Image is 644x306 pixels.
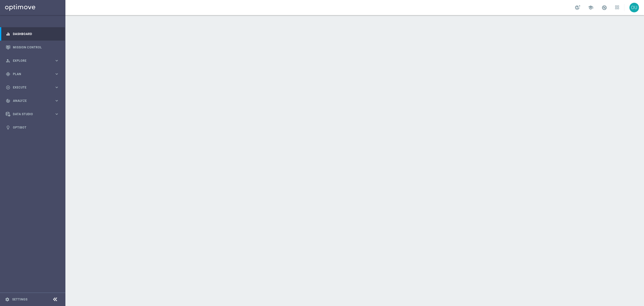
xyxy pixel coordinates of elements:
button: person_search Explore keyboard_arrow_right [6,59,59,63]
div: Execute [6,85,54,90]
span: Plan [13,73,54,76]
button: equalizer Dashboard [6,32,59,36]
div: Dashboard [6,27,59,41]
a: Optibot [13,121,59,134]
i: play_circle_outline [6,85,10,90]
a: Settings [12,298,27,301]
i: person_search [6,58,10,63]
button: Mission Control [6,45,59,49]
button: lightbulb Optibot [6,126,59,130]
div: Optibot [6,121,59,134]
span: school [588,5,593,10]
div: Data Studio [6,112,54,116]
i: gps_fixed [6,72,10,76]
button: gps_fixed Plan keyboard_arrow_right [6,72,59,76]
i: keyboard_arrow_right [54,85,59,90]
span: Explore [13,59,54,62]
button: Data Studio keyboard_arrow_right [6,112,59,116]
i: keyboard_arrow_right [54,98,59,103]
div: OU [629,3,639,12]
span: Analyze [13,99,54,102]
div: Plan [6,72,54,76]
i: keyboard_arrow_right [54,58,59,63]
a: Mission Control [13,41,59,54]
i: settings [5,297,10,302]
i: lightbulb [6,125,10,130]
span: Data Studio [13,113,54,116]
span: Execute [13,86,54,89]
div: Mission Control [6,41,59,54]
a: Dashboard [13,27,59,41]
i: equalizer [6,32,10,36]
div: Explore [6,58,54,63]
i: keyboard_arrow_right [54,112,59,116]
button: track_changes Analyze keyboard_arrow_right [6,99,59,103]
i: track_changes [6,99,10,103]
button: play_circle_outline Execute keyboard_arrow_right [6,85,59,89]
i: keyboard_arrow_right [54,72,59,76]
div: Analyze [6,99,54,103]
